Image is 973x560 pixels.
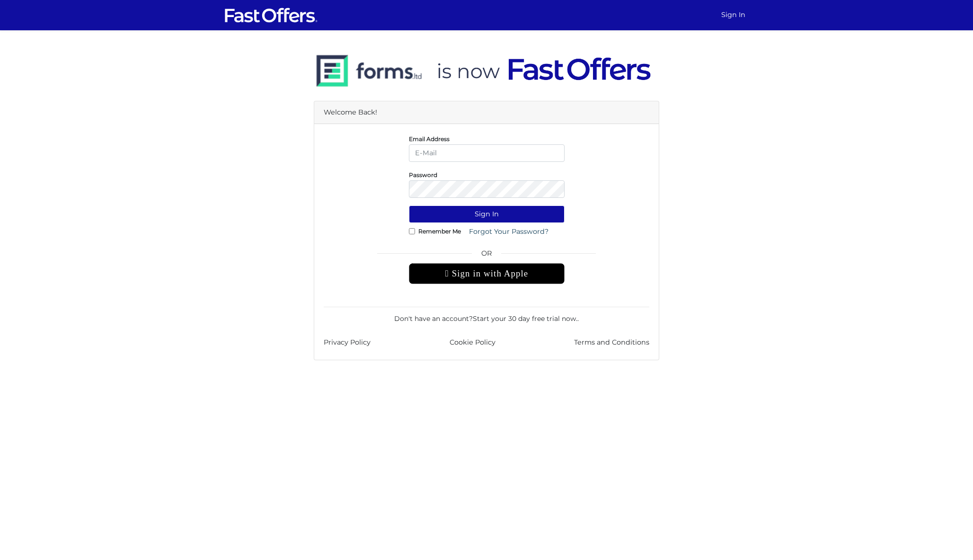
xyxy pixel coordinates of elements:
a: Forgot Your Password? [463,223,555,240]
button: Sign In [409,205,565,223]
label: Password [409,174,437,176]
input: E-Mail [409,144,565,162]
label: Email Address [409,138,450,140]
a: Cookie Policy [450,337,495,348]
a: Terms and Conditions [574,337,649,348]
div: Don't have an account? . [324,307,649,324]
div: Welcome Back! [314,101,659,124]
span: OR [409,248,565,263]
label: Remember Me [418,230,461,232]
a: Privacy Policy [324,337,371,348]
div: Sign in with Apple [409,263,565,284]
a: Sign In [717,6,749,24]
a: Start your 30 day free trial now. [473,314,577,323]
